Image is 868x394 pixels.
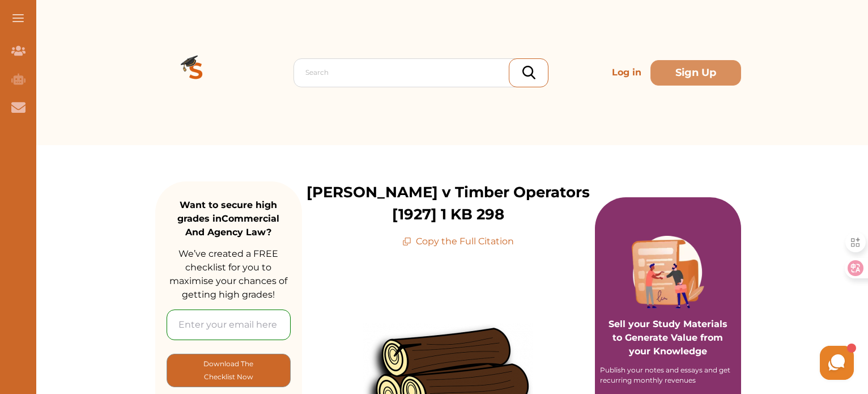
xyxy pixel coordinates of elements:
[167,354,291,387] button: [object Object]
[167,310,291,340] input: Enter your email here
[606,286,730,358] p: Sell your Study Materials to Generate Value from your Knowledge
[596,343,857,383] iframe: HelpCrunch
[169,248,287,300] span: We’ve created a FREE checklist for you to maximise your chances of getting high grades!
[302,181,595,226] p: [PERSON_NAME] v Timber Operators [1927] 1 KB 298
[522,66,535,79] img: search_icon
[177,200,279,238] strong: Want to secure high grades in Commercial And Agency Law ?
[402,235,514,248] p: Copy the Full Citation
[155,32,237,113] img: Logo
[190,357,267,384] p: Download The Checklist Now
[607,61,646,84] p: Log in
[632,236,704,308] img: Purple card image
[650,60,741,86] button: Sign Up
